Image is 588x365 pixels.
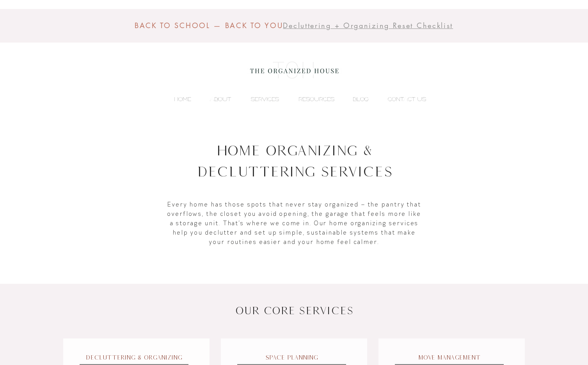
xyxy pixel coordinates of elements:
[283,93,338,105] a: RESOURCES
[235,93,283,105] a: SERVICES
[265,354,318,361] span: SPACE PLANNING
[418,354,481,361] span: MOVE MANAGEMENT
[349,93,373,105] p: BLOG
[206,93,235,105] p: ABOUT
[295,93,338,105] p: RESOURCES
[384,93,430,105] p: CONTACT US
[395,351,504,365] a: MOVE MANAGEMENT
[159,93,430,105] nav: Site
[283,21,453,30] a: Decluttering + Organizing Reset Checklist
[247,93,283,105] p: SERVICES
[159,93,195,105] a: HOME
[247,55,342,86] img: the organized house
[80,351,188,365] a: Decluttering & Organizing
[135,21,283,30] span: BACK TO SCHOOL — BACK TO YOU
[157,140,432,182] h1: Home Organizing & Decluttering Services
[103,303,486,318] h2: OUR CORE SERVICES
[170,93,195,105] p: HOME
[237,351,346,365] a: SPACE PLANNING
[86,354,182,361] span: Decluttering & Organizing
[373,93,430,105] a: CONTACT US
[165,199,424,246] p: Every home has those spots that never stay organized — the pantry that overflows, the closet you ...
[195,93,235,105] a: ABOUT
[338,93,373,105] a: BLOG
